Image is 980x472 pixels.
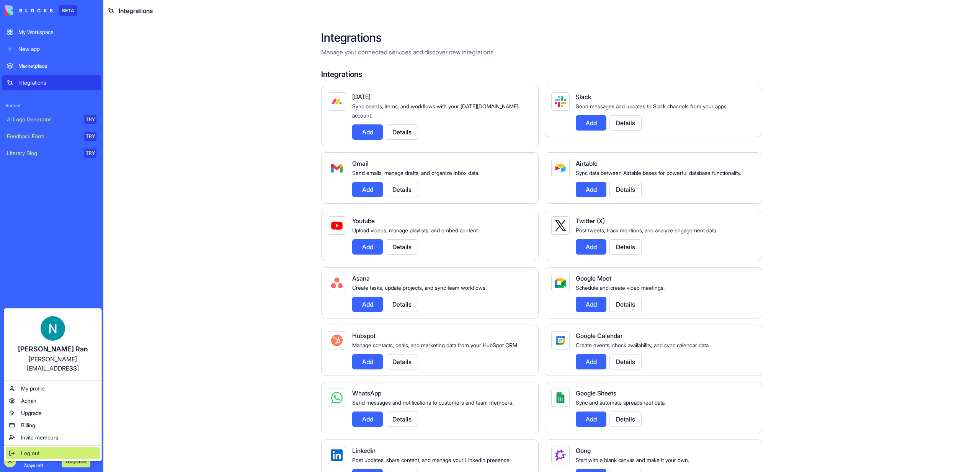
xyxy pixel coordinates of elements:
[21,385,45,392] span: My profile
[6,395,100,407] a: Admin
[84,132,96,141] div: TRY
[41,316,65,341] img: ACg8ocLP44p0AVc1uAgun7FTCOz6rvd4NXSkXbd1wg8p2Kav6nXW8g=s96-c
[6,431,100,444] a: Invite members
[21,397,36,405] span: Admin
[6,419,100,431] a: Billing
[6,382,100,395] a: My profile
[7,132,79,140] div: Feedback Form
[6,407,100,419] a: Upgrade
[84,115,96,124] div: TRY
[7,149,79,157] div: Literary Blog
[21,409,42,417] span: Upgrade
[7,116,79,123] div: AI Logo Generator
[6,310,100,379] a: [PERSON_NAME] Ran[PERSON_NAME][EMAIL_ADDRESS]
[21,449,39,457] span: Log out
[2,103,101,109] span: Recent
[21,434,58,441] span: Invite members
[12,344,94,354] div: [PERSON_NAME] Ran
[84,149,96,158] div: TRY
[21,421,35,429] span: Billing
[12,354,94,373] div: [PERSON_NAME][EMAIL_ADDRESS]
